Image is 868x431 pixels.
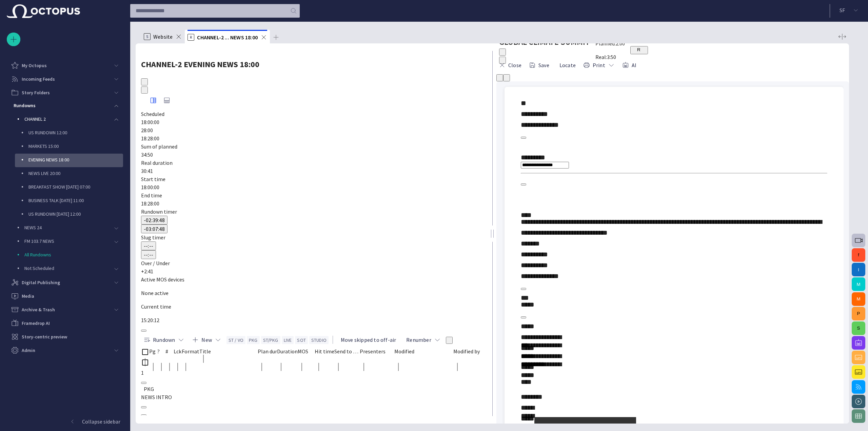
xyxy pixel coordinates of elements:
span: R [637,47,641,52]
div: Framedrop AI [7,316,123,330]
button: Collapse sidebar [7,415,123,428]
p: My Octopus [22,62,47,69]
div: +2:41 [141,267,483,275]
p: FM 103.7 NEWS [24,238,110,244]
div: Plan dur [258,348,277,355]
button: R [630,46,648,54]
p: US RUNDOWN [DATE] 12:00 [28,211,123,217]
div: Presenters [360,348,394,355]
div: All Rundowns [11,249,123,262]
div: Title [199,348,258,355]
div: EVENING NEWS 18:00 [15,154,123,167]
button: Send to LiveU column menu [334,358,338,361]
span: Rundown timer [141,208,177,215]
div: 18:00:00 [141,183,483,191]
button: # column menu [165,358,169,361]
div: BREAKFAST SHOW [DATE] 07:00 [15,181,123,194]
p: 15:20:12 [141,316,483,324]
button: f [852,248,865,262]
button: PKG [247,336,260,344]
div: 18:28:00 [141,134,483,142]
p: None active [141,289,483,297]
button: P [852,307,865,320]
p: BUSINESS TALK [DATE] 11:00 [28,197,123,204]
button: -02:39:48 [141,216,167,224]
button: ST/PKG [261,336,280,344]
button: MOS column menu [298,358,301,361]
p: NEWS LIVE 20:00 [28,170,123,177]
button: SOT [295,336,308,344]
p: Incoming Feeds [22,76,55,82]
div: US RUNDOWN [DATE] 12:00 [15,208,123,221]
button: I [852,263,865,276]
button: --:-- [141,241,156,250]
div: Duration [277,348,298,355]
div: Modified by [453,348,483,355]
button: Format column menu [182,358,185,361]
p: Admin [22,347,35,354]
div: SWebsite [141,30,185,43]
h2: CHANNEL-2 EVENING NEWS 18:00 [141,58,483,71]
div: ? [157,348,165,355]
button: Close [496,59,524,71]
p: R [188,34,194,41]
p: All Rundowns [24,251,123,258]
div: Hit time [315,348,334,355]
div: 18:28:00 [141,199,483,208]
button: S [852,321,865,335]
p: Collapse sidebar [82,417,120,426]
button: Presenters column menu [360,358,363,361]
p: Real: 3:50 [595,53,625,61]
p: Rundowns [14,102,36,109]
button: Plan dur column menu [258,358,261,361]
p: Digital Publishing [22,279,60,286]
button: Save [527,59,552,71]
div: Media [7,289,123,303]
button: ST / VO [226,336,245,344]
button: Print [581,59,617,71]
p: Story-centric preview [22,333,67,340]
span: Over / Under [141,260,170,267]
p: S F [840,6,845,14]
button: AI [620,59,639,71]
div: # [165,348,174,355]
button: New [190,334,224,346]
div: 18:00:00 [141,118,483,126]
button: Rundown [141,334,187,346]
button: --:-- [141,250,156,259]
p: NEWS 24 [24,224,110,231]
span: Website [153,33,173,40]
button: M [852,277,865,291]
div: Pg [149,348,157,355]
button: Hit time column menu [315,358,318,361]
p: Planned: 2:00 [595,39,625,47]
button: -03:07:48 [141,224,167,233]
p: BREAKFAST SHOW [DATE] 07:00 [28,183,123,190]
span: NEWS INTRO [141,393,255,401]
div: MARKETS 15:00 [15,140,123,154]
div: Send to LiveU [334,348,360,355]
button: Renumber [401,334,443,346]
div: 1 [141,369,255,377]
button: Locate [554,59,578,71]
img: Octopus News Room [7,4,80,18]
span: Scheduled [141,111,164,117]
div: BUSINESS TALK [DATE] 11:00 [15,194,123,208]
p: US RUNDOWN 12:00 [28,129,123,136]
button: M [852,292,865,306]
p: Story Folders [22,89,50,96]
p: EVENING NEWS 18:00 [28,156,123,163]
p: Archive & Trash [22,306,55,313]
button: LIVE [282,336,294,344]
span: Real duration [141,159,173,166]
p: Not Scheduled [24,265,110,272]
button: ? column menu [157,358,161,361]
span: Current time [141,303,171,310]
button: STUDIO [309,336,329,344]
span: Start time [141,176,165,182]
div: MOS [298,348,315,355]
div: Format [182,348,199,355]
ul: main menu [7,59,123,357]
div: Story-centric preview [7,330,123,344]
